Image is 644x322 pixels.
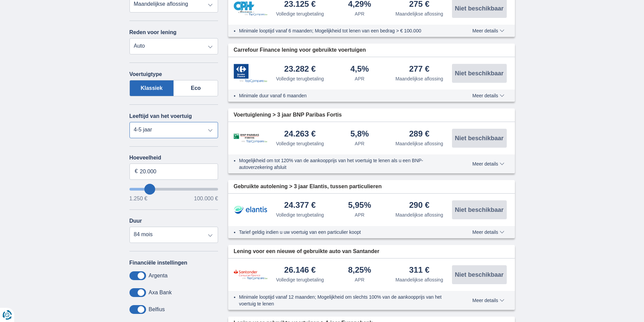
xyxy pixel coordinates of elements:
[276,11,324,17] font: Volledige terugbetaling
[467,93,509,98] button: Meer details
[284,129,316,138] font: 24.263 €
[234,112,342,118] font: Voertuiglening > 3 jaar BNP Paribas Fortis
[396,76,443,81] font: Maandelijkse aflossing
[149,306,165,312] font: Belfius
[472,28,498,33] font: Meer details
[348,265,371,274] font: 8,25%
[348,200,371,209] font: 5,95%
[129,113,192,119] font: Leeftijd van het voertuig
[409,64,429,73] font: 277 €
[239,28,421,33] font: Minimale looptijd vanaf 6 maanden; Mogelijkheid tot lenen van een bedrag > € 100.000
[452,265,507,284] button: Niet beschikbaar
[276,212,324,218] font: Volledige terugbetaling
[284,200,316,209] font: 24.377 €
[472,161,498,167] font: Meer details
[234,183,382,189] font: Gebruikte autolening > 3 jaar Elantis, tussen particulieren
[239,229,361,235] font: Tarief geldig indien u uw voertuig van een particulier koopt
[472,298,498,303] font: Meer details
[234,64,267,83] img: Carrefour Finance persoonlijke lening
[276,141,324,146] font: Volledige terugbetaling
[129,188,218,191] input: willenlenen
[396,212,443,218] font: Maandelijkse aflossing
[129,155,161,160] font: Hoeveelheid
[129,260,188,266] font: Financiële instellingen
[141,85,163,91] font: Klassiek
[194,196,218,201] font: 100.000 €
[239,93,307,98] font: Minimale duur vanaf 6 maanden
[455,5,503,12] font: Niet beschikbaar
[234,47,366,53] font: Carrefour Finance lening voor gebruikte voertuigen
[409,129,429,138] font: 289 €
[452,64,507,83] button: Niet beschikbaar
[355,212,364,218] font: APR
[149,290,172,295] font: Axa Bank
[234,248,379,254] font: Lening voor een nieuwe of gebruikte auto van Santander
[355,11,364,17] font: APR
[276,277,324,282] font: Volledige terugbetaling
[276,76,324,81] font: Volledige terugbetaling
[355,277,364,282] font: APR
[455,135,503,142] font: Niet beschikbaar
[135,168,138,174] font: €
[455,70,503,77] font: Niet beschikbaar
[396,141,443,146] font: Maandelijkse aflossing
[467,298,509,303] button: Meer details
[455,271,503,278] font: Niet beschikbaar
[284,64,316,73] font: 23.282 €
[129,29,177,35] font: Reden voor lening
[472,229,498,235] font: Meer details
[472,93,498,98] font: Meer details
[234,133,267,143] img: BNP Paribas Fortis persoonlijke lening
[234,269,267,280] img: Santander persoonlijke lening
[350,129,369,138] font: 5,8%
[355,141,364,146] font: APR
[396,277,443,282] font: Maandelijkse aflossing
[234,1,267,16] img: Persoonlijke lening van CPH Bank
[129,196,147,201] font: 1.250 €
[467,161,509,167] button: Meer details
[409,200,429,209] font: 290 €
[129,218,142,224] font: Duur
[129,71,162,77] font: Voertuigtype
[350,64,369,73] font: 4,5%
[396,11,443,17] font: Maandelijkse aflossing
[467,28,509,33] button: Meer details
[355,76,364,81] font: APR
[467,229,509,235] button: Meer details
[452,129,507,148] button: Niet beschikbaar
[239,158,423,170] font: Mogelijkheid om tot 120% van de aankoopprijs van het voertuig te lenen als u een BNP-autoverzeker...
[452,200,507,219] button: Niet beschikbaar
[191,85,200,91] font: Eco
[234,201,267,218] img: Elantis persoonlijke lening
[455,206,503,213] font: Niet beschikbaar
[149,273,168,278] font: Argenta
[284,265,316,274] font: 26.146 €
[239,294,442,306] font: Minimale looptijd vanaf 12 maanden; Mogelijkheid om slechts 100% van de aankoopprijs van het voer...
[409,265,429,274] font: 311 €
